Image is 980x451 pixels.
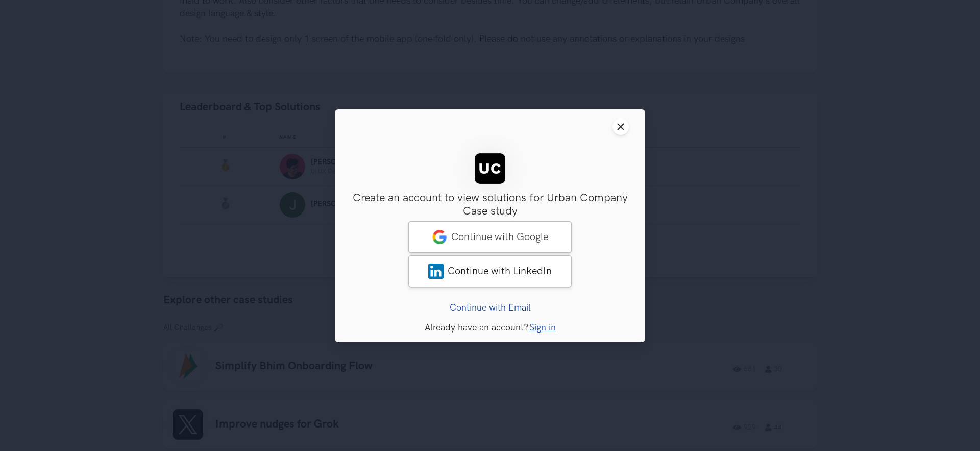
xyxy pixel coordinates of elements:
[451,230,548,243] span: Continue with Google
[428,263,444,278] img: LinkedIn
[351,192,629,219] h3: Create an account to view solutions for Urban Company Case study
[450,302,531,313] a: Continue with Email
[448,265,552,277] span: Continue with LinkedIn
[432,229,447,244] img: google
[529,322,556,333] a: Sign in
[408,221,572,252] a: googleContinue with Google
[425,322,528,333] span: Already have an account?
[408,255,572,287] a: LinkedInContinue with LinkedIn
